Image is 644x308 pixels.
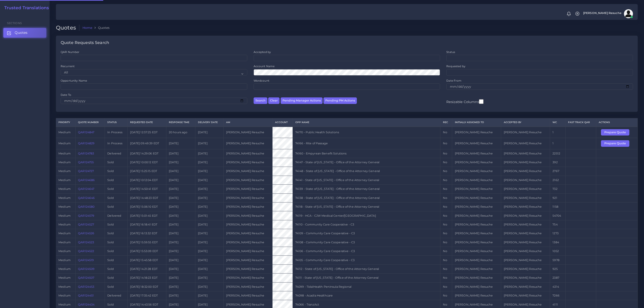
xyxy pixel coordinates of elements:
[440,247,452,256] td: No
[452,211,501,220] td: [PERSON_NAME] Resuche
[56,25,79,31] h2: Quotes
[550,127,566,138] td: 1
[195,138,224,149] td: [DATE]
[440,238,452,247] td: No
[440,202,452,211] td: No
[224,247,273,256] td: [PERSON_NAME] Resuche
[61,93,71,97] label: Date To
[452,238,501,247] td: [PERSON_NAME] Resuche
[452,264,501,273] td: [PERSON_NAME] Resuche
[550,247,566,256] td: 1052
[293,138,440,149] td: 74166 - Rite of Passage
[224,202,273,211] td: [PERSON_NAME] Resuche
[58,249,71,253] span: medium
[128,202,166,211] td: [DATE] 15:06:10 EDT
[550,238,566,247] td: 1384
[58,267,71,271] span: medium
[78,232,94,235] a: QAR124526
[195,256,224,264] td: [DATE]
[440,264,452,273] td: No
[550,291,566,300] td: 7266
[224,158,273,167] td: [PERSON_NAME] Resuche
[105,220,128,229] td: Sold
[3,28,46,37] a: Quotes
[195,238,224,247] td: [DATE]
[254,97,267,104] button: Search
[78,267,94,271] a: QAR124509
[583,12,621,15] span: [PERSON_NAME] Resuche
[440,229,452,238] td: No
[293,202,440,211] td: 74118 - State of [US_STATE] - Office of the Attorney General
[58,196,71,200] span: medium
[440,149,452,158] td: No
[224,118,273,127] th: AM
[293,185,440,193] td: 74139 - State of [US_STATE] - Office of the Attorney General
[78,178,95,182] a: QAR124686
[78,187,94,191] a: QAR124647
[440,274,452,282] td: No
[105,176,128,184] td: Sold
[596,118,637,127] th: Actions
[452,247,501,256] td: [PERSON_NAME] Resuche
[105,158,128,167] td: Sold
[550,264,566,273] td: 925
[105,274,128,282] td: Sold
[83,25,92,30] a: Home
[224,149,273,158] td: [PERSON_NAME] Resuche
[128,158,166,167] td: [DATE] 10:00:12 EDT
[166,264,195,273] td: [DATE]
[440,138,452,149] td: No
[92,25,110,30] li: Quotes
[78,169,94,173] a: QAR124727
[61,64,75,68] label: Recurrent
[293,167,440,176] td: 74148 - State of [US_STATE] - Office of the Attorney General
[550,167,566,176] td: 2767
[446,99,483,104] label: Resizable Columns
[293,247,440,256] td: 74106 - Community Care Cooperative - C3
[105,118,128,127] th: Status
[58,131,71,134] span: medium
[293,256,440,264] td: 74105 - Community Care Cooperative - C3
[550,138,566,149] td: 1
[224,185,273,193] td: [PERSON_NAME] Resuche
[501,291,550,300] td: [PERSON_NAME] Resuche
[58,232,71,235] span: medium
[58,241,71,244] span: medium
[501,167,550,176] td: [PERSON_NAME] Resuche
[281,97,323,104] button: Pending Manager Actions
[78,294,94,297] a: QAR124451
[293,291,440,300] td: 74098 - Acadia Healthcare
[550,118,566,127] th: WC
[195,291,224,300] td: [DATE]
[501,202,550,211] td: [PERSON_NAME] Resuche
[166,149,195,158] td: [DATE]
[224,291,273,300] td: [PERSON_NAME] Resuche
[254,50,271,54] label: Accepted by
[61,40,109,45] h4: Quote Requests Search
[452,176,501,184] td: [PERSON_NAME] Resuche
[501,193,550,202] td: [PERSON_NAME] Resuche
[273,118,293,127] th: Account
[501,229,550,238] td: [PERSON_NAME] Resuche
[195,158,224,167] td: [DATE]
[166,238,195,247] td: [DATE]
[224,256,273,264] td: [PERSON_NAME] Resuche
[254,64,275,68] label: Account Name
[195,118,224,127] th: Delivery Date
[581,9,635,18] a: [PERSON_NAME] Resucheavatar
[61,50,79,54] label: QAR Number
[128,149,166,158] td: [DATE] 14:29:06 EDT
[224,167,273,176] td: [PERSON_NAME] Resuche
[601,140,629,147] button: Prepare Quote
[166,229,195,238] td: [DATE]
[195,149,224,158] td: [DATE]
[501,138,550,149] td: [PERSON_NAME] Resuche
[254,79,269,83] label: Wordcount
[501,220,550,229] td: [PERSON_NAME] Resuche
[452,256,501,264] td: [PERSON_NAME] Resuche
[224,282,273,291] td: [PERSON_NAME] Resuche
[224,211,273,220] td: [PERSON_NAME] Resuche
[105,127,128,138] td: In Process
[293,274,440,282] td: 74111 - State of [US_STATE] - Office of the Attorney General
[224,220,273,229] td: [PERSON_NAME] Resuche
